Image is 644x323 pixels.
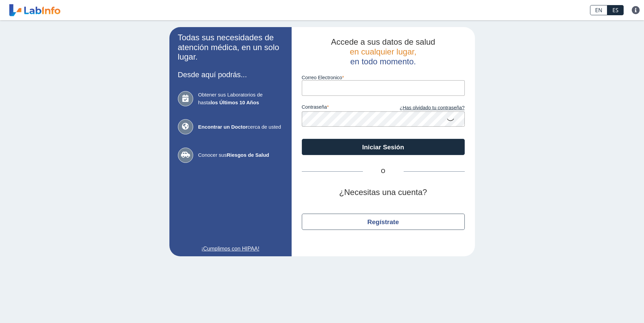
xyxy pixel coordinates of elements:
[302,75,465,80] label: Correo Electronico
[178,70,283,79] h3: Desde aquí podrás...
[383,104,465,112] a: ¿Has olvidado tu contraseña?
[198,123,283,131] span: cerca de usted
[178,245,283,253] a: ¡Cumplimos con HIPAA!
[198,151,283,159] span: Conocer sus
[198,91,283,106] span: Obtener sus Laboratorios de hasta
[210,100,259,105] b: los Últimos 10 Años
[227,152,269,158] b: Riesgos de Salud
[302,104,383,112] label: contraseña
[350,57,416,66] span: en todo momento.
[607,5,624,15] a: ES
[198,124,248,130] b: Encontrar un Doctor
[178,33,283,62] h2: Todas sus necesidades de atención médica, en un solo lugar.
[350,47,416,56] span: en cualquier lugar,
[302,214,465,230] button: Regístrate
[363,167,404,175] span: O
[590,5,607,15] a: EN
[302,139,465,155] button: Iniciar Sesión
[331,37,435,46] span: Accede a sus datos de salud
[302,188,465,197] h2: ¿Necesitas una cuenta?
